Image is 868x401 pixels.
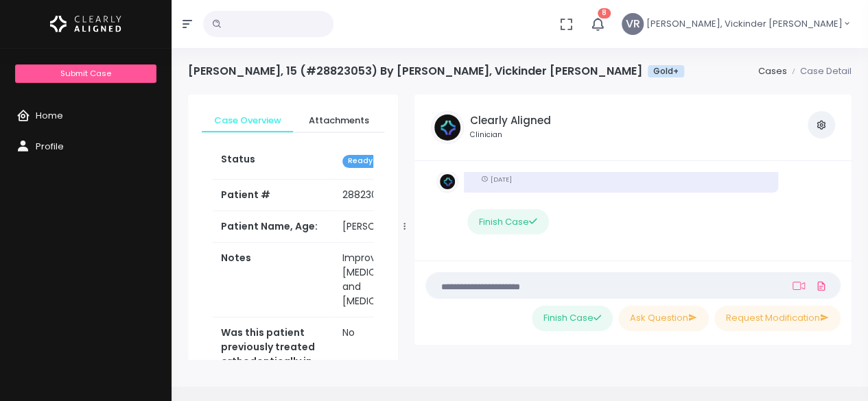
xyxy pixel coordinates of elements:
a: Submit Case [15,64,156,83]
th: Notes [213,243,334,317]
small: Clinician [469,130,550,141]
div: scrollable content [425,172,841,250]
td: 28823053 [334,180,446,211]
td: Improve [MEDICAL_DATA] and [MEDICAL_DATA] [334,243,446,317]
span: Ready for Dr. Review [342,155,432,168]
button: Ask Question [618,306,709,331]
div: scrollable content [188,95,398,360]
h4: [PERSON_NAME], 15 (#28823053) By [PERSON_NAME], Vickinder [PERSON_NAME] [188,64,684,77]
span: 8 [598,8,611,19]
button: Request Modification [714,306,841,331]
span: Home [36,109,63,122]
a: Add Loom Video [790,280,808,291]
li: Case Detail [786,64,852,78]
span: Gold+ [648,65,684,77]
img: Logo Horizontal [50,10,121,38]
th: Patient Name, Age: [213,211,334,243]
span: VR [622,13,644,35]
span: Attachments [304,114,373,127]
td: [PERSON_NAME], 15 [334,211,446,243]
span: Profile [36,140,64,153]
a: Cases [758,64,786,77]
th: Patient # [213,179,334,211]
th: Was this patient previously treated orthodontically in the past? [213,317,334,392]
button: Finish Case [532,306,613,331]
a: Add Files [813,274,830,298]
span: Case Overview [213,114,282,127]
td: No [334,317,446,392]
span: [PERSON_NAME], Vickinder [PERSON_NAME] [646,17,843,31]
button: Finish Case [467,209,548,234]
th: Status [213,144,334,179]
span: Submit Case [60,68,111,79]
small: [DATE] [480,175,511,184]
h5: Clearly Aligned [469,114,550,127]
